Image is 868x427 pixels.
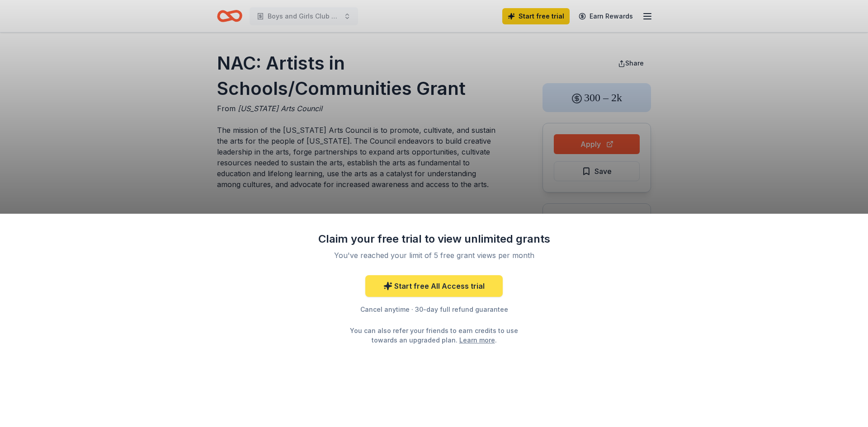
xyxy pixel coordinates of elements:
div: You've reached your limit of 5 free grant views per month [327,250,541,261]
div: You can also refer your friends to earn credits to use towards an upgraded plan. . [342,326,526,345]
a: Learn more [459,335,495,345]
div: Claim your free trial to view unlimited grants [316,232,552,246]
div: Cancel anytime · 30-day full refund guarantee [316,304,552,315]
a: Start free All Access trial [365,275,503,297]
